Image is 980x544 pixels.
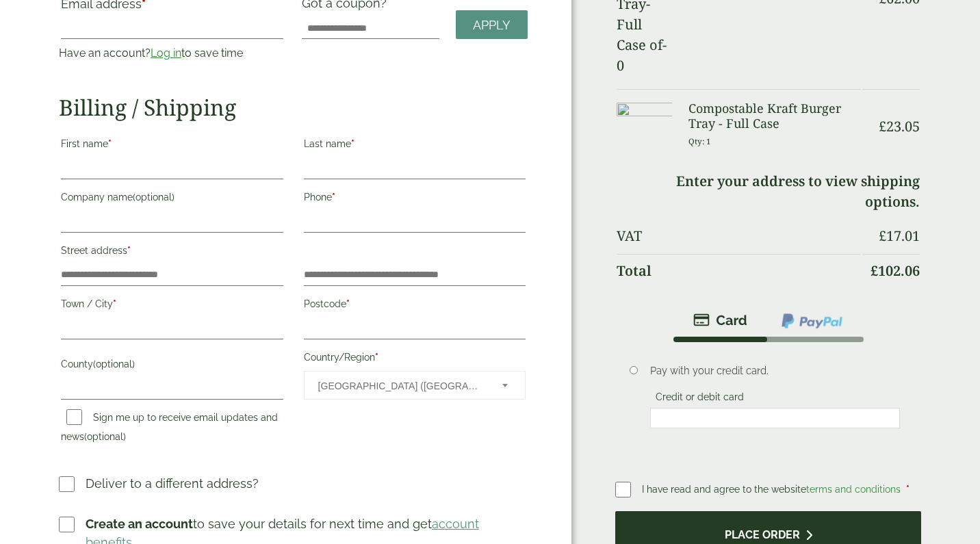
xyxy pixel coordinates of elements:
[61,241,283,264] label: Street address
[346,298,350,309] abbr: required
[86,517,193,531] strong: Create an account
[304,371,526,400] span: Country/Region
[61,134,283,157] label: First name
[693,312,747,328] img: stripe.png
[879,226,920,245] bdi: 17.01
[86,474,259,493] p: Deliver to a different address?
[108,138,112,149] abbr: required
[59,45,285,62] p: Have an account? to save time
[473,18,511,33] span: Apply
[879,117,920,135] bdi: 23.05
[456,10,528,40] a: Apply
[61,412,278,446] label: Sign me up to receive email updates and news
[351,138,354,149] abbr: required
[318,372,485,400] span: United Kingdom (UK)
[133,192,175,203] span: (optional)
[304,294,526,318] label: Postcode
[688,136,711,146] small: Qty: 1
[642,484,903,495] span: I have read and agree to the website
[906,484,910,495] abbr: required
[617,254,861,287] th: Total
[304,187,526,211] label: Phone
[304,348,526,371] label: Country/Region
[650,391,749,406] label: Credit or debit card
[806,484,901,495] a: terms and conditions
[59,94,528,120] h2: Billing / Shipping
[61,354,283,378] label: County
[66,409,82,425] input: Sign me up to receive email updates and news(optional)
[151,47,181,60] a: Log in
[871,261,920,280] bdi: 102.06
[84,431,126,442] span: (optional)
[93,359,135,370] span: (optional)
[879,117,886,135] span: £
[617,165,920,218] td: Enter your address to view shipping options.
[780,312,844,330] img: ppcp-gateway.png
[688,101,862,131] h3: Compostable Kraft Burger Tray - Full Case
[113,298,116,309] abbr: required
[332,192,335,203] abbr: required
[617,220,861,252] th: VAT
[879,226,886,245] span: £
[61,294,283,318] label: Town / City
[871,261,878,280] span: £
[304,134,526,157] label: Last name
[127,245,131,256] abbr: required
[654,412,896,424] iframe: Secure card payment input frame
[61,187,283,211] label: Company name
[650,363,900,378] p: Pay with your credit card.
[375,352,378,363] abbr: required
